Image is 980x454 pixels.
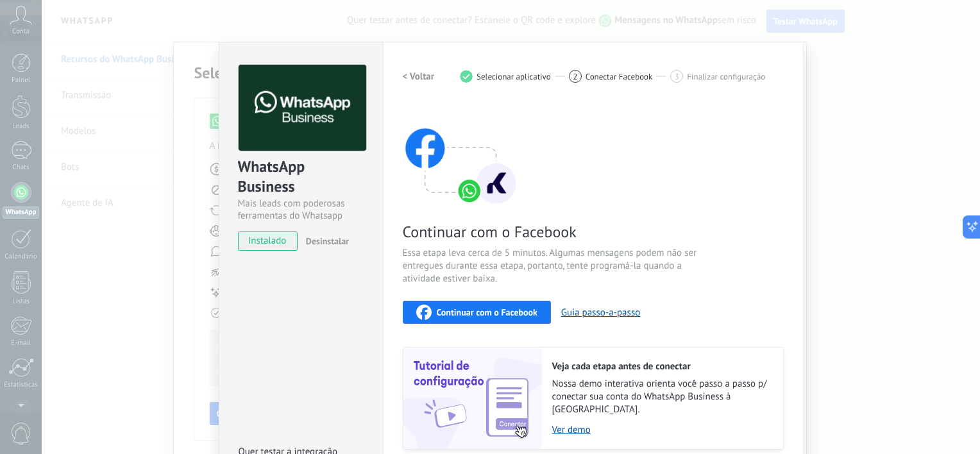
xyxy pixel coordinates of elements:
[306,235,349,247] span: Desinstalar
[403,301,551,324] button: Continuar com o Facebook
[403,222,708,242] span: Continuar com o Facebook
[687,72,765,81] span: Finalizar configuração
[239,65,366,151] img: logo_main.png
[552,360,770,373] h2: Veja cada etapa antes de conectar
[238,156,364,198] div: WhatsApp Business
[239,231,297,251] span: instalado
[437,308,537,317] span: Continuar com o Facebook
[675,71,679,82] span: 3
[552,378,770,416] span: Nossa demo interativa orienta você passo a passo p/ conectar sua conta do WhatsApp Business à [GE...
[477,72,551,81] span: Selecionar aplicativo
[561,307,640,319] button: Guia passo-a-passo
[238,198,364,222] div: Mais leads com poderosas ferramentas do Whatsapp
[403,71,435,83] h2: < Voltar
[552,424,770,436] a: Ver demo
[573,71,577,82] span: 2
[586,72,653,81] span: Conectar Facebook
[403,247,708,285] span: Essa etapa leva cerca de 5 minutos. Algumas mensagens podem não ser entregues durante essa etapa,...
[403,65,435,88] button: < Voltar
[301,231,349,251] button: Desinstalar
[403,103,518,206] img: connect with facebook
